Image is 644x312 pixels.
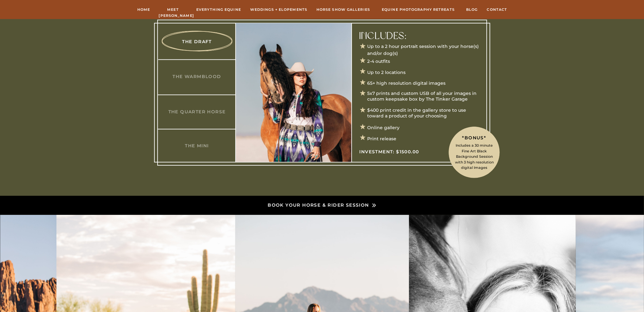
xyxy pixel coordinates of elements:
[267,202,370,209] a: Book your horse & rider session
[465,7,478,12] a: Blog
[380,7,457,12] a: Equine Photography Retreats
[166,73,228,80] a: The Warmblood
[368,69,448,76] p: Up to 2 locations
[360,31,447,39] p: Includes:
[368,135,448,142] p: Print release
[368,90,480,102] p: 5x7 prints and custom USB of all your images in custom keepsake box by The Tinker Garage
[360,148,436,155] p: Investment: $1500.00
[166,142,228,149] a: The Mini
[196,7,242,12] a: Everything Equine
[368,80,448,86] p: 65+ high resolution digital images
[368,107,480,119] p: $400 print credit in the gallery store to use toward a product of your choosing
[454,143,495,171] p: Includes a 30 minute Fine Art Black Background Session with 3 high resolution digital Images
[368,124,448,131] p: Online gallery
[487,7,508,12] a: Contact
[250,7,308,12] a: Weddings + Elopements
[315,7,371,12] a: hORSE sHOW gALLERIES
[368,43,480,58] p: Up to a 2 hour portrait session with your horse(s) and/or dog(s)
[368,58,448,64] p: 2-4 outfits
[137,7,151,12] a: Home
[166,108,228,115] a: The Quarter Horse
[159,7,187,12] a: Meet [PERSON_NAME]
